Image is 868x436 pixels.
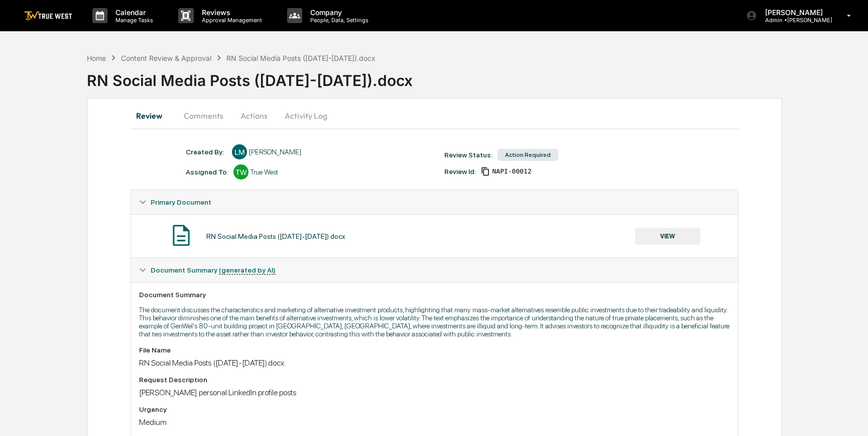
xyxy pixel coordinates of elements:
[131,104,176,128] button: Review
[107,17,158,24] p: Manage Tasks
[131,258,737,282] div: Document Summary (generated by AI)
[151,198,211,206] span: Primary Document
[757,8,832,17] p: [PERSON_NAME]
[186,148,227,156] div: Created By: ‎ ‎
[139,306,729,338] p: The document discusses the characteristics and marketing of alternative investment products, high...
[444,167,476,176] div: Review Id:
[87,54,106,62] div: Home
[107,8,158,17] p: Calendar
[87,63,868,90] div: RN Social Media Posts ([DATE]-[DATE]).docx
[635,228,700,245] button: VIEW
[251,168,278,176] div: True West
[139,291,729,299] div: Document Summary
[121,54,211,62] div: Content Review & Approval
[139,358,729,368] div: RN Social Media Posts ([DATE]-[DATE]).docx
[757,17,832,24] p: Admin • [PERSON_NAME]
[444,151,492,159] div: Review Status:
[226,54,376,62] div: RN Social Media Posts ([DATE]-[DATE]).docx
[206,232,345,240] div: RN Social Media Posts ([DATE]-[DATE]).docx
[194,8,267,17] p: Reviews
[139,376,729,384] div: Request Description
[186,168,228,176] div: Assigned To:
[176,104,231,128] button: Comments
[249,148,301,156] div: [PERSON_NAME]
[24,11,72,21] img: logo
[169,223,194,248] img: Document Icon
[836,403,863,430] iframe: Open customer support
[139,388,729,397] div: [PERSON_NAME] personal LinkedIn profile posts
[498,149,558,161] div: Action Required
[302,17,374,24] p: People, Data, Settings
[232,144,247,159] div: LM
[233,164,249,180] div: TW
[139,417,729,427] div: Medium
[151,266,276,274] span: Document Summary
[219,266,276,275] u: (generated by AI)
[302,8,374,17] p: Company
[139,405,729,413] div: Urgency
[139,346,729,354] div: File Name
[131,214,737,257] div: Primary Document
[277,104,335,128] button: Activity Log
[131,104,738,128] div: secondary tabs example
[194,17,267,24] p: Approval Management
[131,190,737,214] div: Primary Document
[492,167,531,176] span: a427547d-29a0-46d8-aeae-458d5588fc77
[231,104,277,128] button: Actions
